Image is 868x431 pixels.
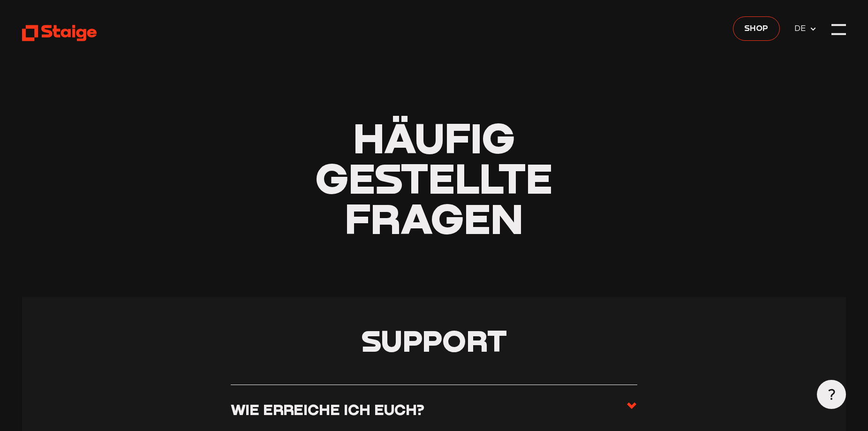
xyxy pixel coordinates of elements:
[794,22,809,35] span: DE
[733,16,780,41] a: Shop
[231,400,424,418] h3: Wie erreiche ich euch?
[361,322,507,358] span: Support
[316,112,552,243] span: Häufig gestellte Fragen
[744,22,768,34] span: Shop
